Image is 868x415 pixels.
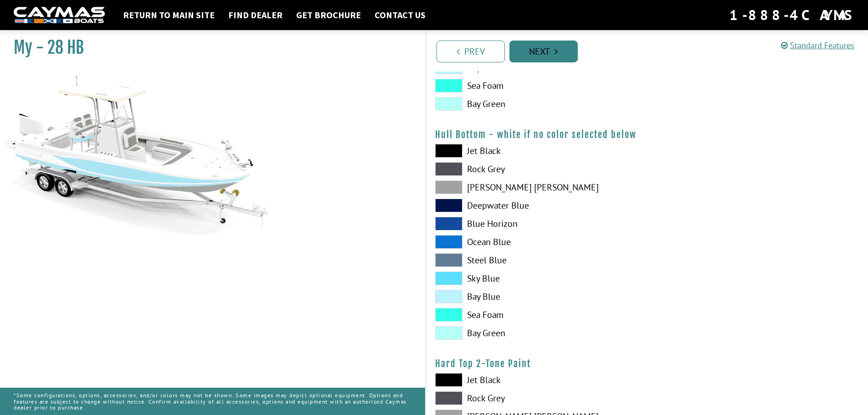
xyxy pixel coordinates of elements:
[435,391,638,405] label: Rock Grey
[435,253,638,267] label: Steel Blue
[435,272,638,285] label: Sky Blue
[435,358,859,369] h4: Hard Top 2-Tone Paint
[437,41,505,62] a: Prev
[435,79,638,92] label: Sea Foam
[509,41,578,62] a: Next
[118,9,219,21] a: Return to main site
[14,7,105,24] img: white-logo-c9c8dbefe5ff5ceceb0f0178aa75bf4bb51f6bca0971e226c86eb53dfe498488.png
[435,373,638,387] label: Jet Black
[435,162,638,176] label: Rock Grey
[435,235,638,249] label: Ocean Blue
[729,5,854,25] div: 1-888-4CAYMAS
[435,290,638,303] label: Bay Blue
[292,9,365,21] a: Get Brochure
[435,326,638,340] label: Bay Green
[781,40,854,51] a: Standard Features
[224,9,287,21] a: Find Dealer
[435,180,638,194] label: [PERSON_NAME] [PERSON_NAME]
[435,97,638,111] label: Bay Green
[14,37,402,58] h1: My - 28 HB
[435,217,638,231] label: Blue Horizon
[435,129,859,140] h4: Hull Bottom - white if no color selected below
[435,308,638,322] label: Sea Foam
[370,9,430,21] a: Contact Us
[14,388,411,415] p: *Some configurations, options, accessories, and/or colors may not be shown. Some images may depic...
[435,199,638,212] label: Deepwater Blue
[435,144,638,158] label: Jet Black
